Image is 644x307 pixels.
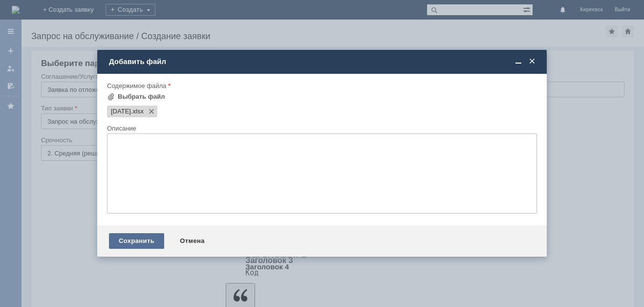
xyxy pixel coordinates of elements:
[109,57,537,66] div: Добавить файл
[111,108,131,115] span: 01.10.2025.xlsx
[527,57,537,66] span: Закрыть
[118,93,165,101] div: Выбрать файл
[107,83,535,89] div: Содержимое файла
[107,125,535,132] div: Описание
[514,57,523,66] span: Свернуть (Ctrl + M)
[131,108,144,115] span: 01.10.2025.xlsx
[4,4,143,20] div: Добрый вечер. Прошу удалить отложенные чеки за [DATE]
